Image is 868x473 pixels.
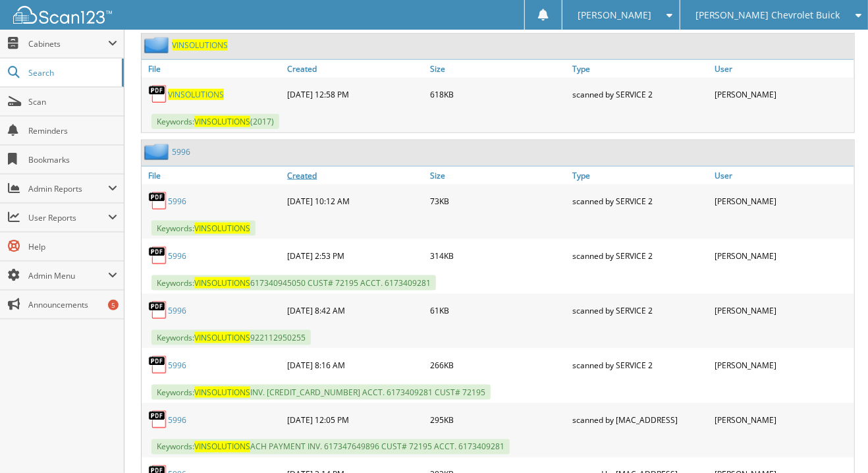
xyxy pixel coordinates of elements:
div: scanned by SERVICE 2 [569,297,711,323]
div: [PERSON_NAME] [712,297,854,323]
span: Keywords: 922112950255 [151,330,311,345]
span: Announcements [28,299,117,310]
div: 5 [108,300,119,310]
a: File [142,60,284,78]
a: 5996 [168,250,186,262]
div: scanned by SERVICE 2 [569,188,711,214]
a: Created [284,167,426,184]
span: VINSOLUTIONS [194,387,250,398]
img: PDF.png [148,246,168,265]
a: User [712,167,854,184]
a: 5996 [168,196,186,207]
div: [PERSON_NAME] [712,188,854,214]
img: PDF.png [148,355,168,375]
span: VINSOLUTIONS [194,116,250,127]
div: 618KB [427,81,569,107]
span: Admin Reports [28,183,108,194]
div: 295KB [427,406,569,433]
span: Keywords: INV. [CREDIT_CARD_NUMBER] ACCT. 6173409281 CUST# 72195 [151,385,491,400]
span: VINSOLUTIONS [194,332,250,343]
span: Admin Menu [28,270,108,281]
a: 5996 [168,414,186,426]
a: Size [427,167,569,184]
div: scanned by [MAC_ADDRESS] [569,406,711,433]
span: Keywords: ACH PAYMENT INV. 617347649896 CUST# 72195 ACCT. 6173409281 [151,439,510,455]
span: Keywords: [151,221,256,236]
a: Type [569,60,711,78]
div: scanned by SERVICE 2 [569,242,711,269]
span: [PERSON_NAME] Chevrolet Buick [695,11,840,19]
img: scan123-logo-white.svg [13,6,112,24]
iframe: Chat Widget [802,410,868,473]
img: PDF.png [148,410,168,430]
div: [PERSON_NAME] [712,242,854,269]
span: Help [28,241,117,252]
a: VINSOLUTIONS [168,89,224,100]
div: 266KB [427,352,569,378]
a: User [712,60,854,78]
img: PDF.png [148,191,168,211]
div: [DATE] 12:05 PM [284,406,426,433]
span: Keywords: 617340945050 CUST# 72195 ACCT. 6173409281 [151,275,436,291]
div: [PERSON_NAME] [712,352,854,378]
a: VINSOLUTIONS [172,40,228,51]
div: [PERSON_NAME] [712,81,854,107]
div: scanned by SERVICE 2 [569,352,711,378]
img: PDF.png [148,84,168,104]
span: [PERSON_NAME] [578,11,651,19]
img: folder2.png [144,37,172,53]
span: Cabinets [28,38,108,49]
div: [DATE] 8:16 AM [284,352,426,378]
div: scanned by SERVICE 2 [569,81,711,107]
img: folder2.png [144,144,172,160]
span: VINSOLUTIONS [194,441,250,453]
span: Search [28,67,115,78]
span: VINSOLUTIONS [194,223,250,234]
div: [DATE] 12:58 PM [284,81,426,107]
a: 5996 [168,305,186,316]
span: Bookmarks [28,154,117,165]
span: User Reports [28,212,108,223]
div: [DATE] 2:53 PM [284,242,426,269]
div: 61KB [427,297,569,323]
span: Keywords: (2017) [151,114,279,129]
span: Scan [28,96,117,107]
div: 314KB [427,242,569,269]
a: 5996 [172,146,190,157]
span: VINSOLUTIONS [194,277,250,289]
div: 73KB [427,188,569,214]
a: Type [569,167,711,184]
a: Size [427,60,569,78]
div: [DATE] 8:42 AM [284,297,426,323]
a: 5996 [168,360,186,371]
div: [DATE] 10:12 AM [284,188,426,214]
img: PDF.png [148,300,168,320]
a: Created [284,60,426,78]
span: Reminders [28,125,117,136]
div: [PERSON_NAME] [712,406,854,433]
a: File [142,167,284,184]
